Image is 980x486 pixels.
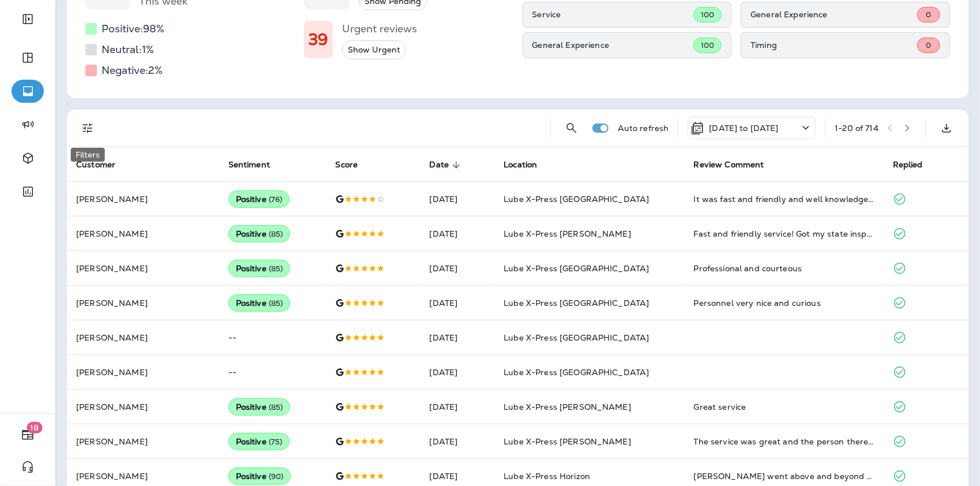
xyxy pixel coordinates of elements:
div: Filters [71,148,105,162]
span: ( 85 ) [269,402,283,412]
td: [DATE] [420,424,495,459]
p: [PERSON_NAME] [76,368,210,377]
div: Positive [228,260,291,277]
span: Sentiment [228,160,285,170]
div: Personnel very nice and curious [694,297,874,309]
p: Auto refresh [618,124,669,133]
span: Date [430,160,464,170]
span: Replied [893,160,938,170]
p: [PERSON_NAME] [76,264,210,273]
td: [DATE] [420,286,495,320]
p: [PERSON_NAME] [76,402,210,412]
div: Fast and friendly service! Got my state inspection done in less than 15 minutes. [694,228,874,240]
button: Filters [76,117,99,140]
p: [PERSON_NAME] [76,437,210,446]
span: ( 85 ) [269,229,283,239]
span: 100 [701,40,714,50]
div: Positive [228,225,291,242]
span: ( 76 ) [269,195,283,204]
span: Lube X-Press [GEOGRAPHIC_DATA] [504,263,649,274]
span: Customer [76,160,130,170]
span: Lube X-Press [PERSON_NAME] [504,402,631,412]
p: [PERSON_NAME] [76,333,210,342]
p: [DATE] to [DATE] [709,124,778,133]
span: Review Comment [694,160,764,170]
div: Great service [694,401,874,413]
span: 18 [27,422,43,433]
p: [PERSON_NAME] [76,229,210,238]
span: Lube X-Press Horizon [504,471,590,481]
div: The service was great and the person there was very helpful [694,436,874,447]
p: Timing [750,40,917,50]
span: Replied [893,160,923,170]
p: [PERSON_NAME] [76,195,210,204]
h5: Urgent reviews [342,20,417,38]
button: Expand Sidebar [12,8,44,31]
div: Positive [228,190,290,208]
td: [DATE] [420,182,495,216]
div: Positive [228,433,290,450]
td: [DATE] [420,216,495,251]
span: ( 85 ) [269,264,283,274]
button: Search Reviews [560,117,583,140]
span: Review Comment [694,160,779,170]
span: Sentiment [228,160,270,170]
span: Score [335,160,373,170]
td: [DATE] [420,390,495,424]
h5: Negative: 2 % [102,61,163,80]
div: Adrian went above and beyond giving great customer service he made sure my questions were answere... [694,470,874,482]
div: Positive [228,294,291,312]
td: -- [219,355,326,390]
div: Positive [228,398,291,416]
h5: Neutral: 1 % [102,40,154,59]
button: Export as CSV [935,117,958,140]
span: 100 [701,10,714,20]
div: Positive [228,468,291,485]
button: Show Urgent [342,40,406,59]
p: General Experience [532,40,693,50]
p: General Experience [750,10,917,19]
span: Location [504,160,552,170]
td: [DATE] [420,355,495,390]
span: Lube X-Press [GEOGRAPHIC_DATA] [504,367,649,377]
span: Lube X-Press [GEOGRAPHIC_DATA] [504,194,649,204]
span: Lube X-Press [PERSON_NAME] [504,229,631,239]
td: [DATE] [420,251,495,286]
td: -- [219,320,326,355]
span: 0 [926,40,931,50]
h5: Positive: 98 % [102,20,164,38]
span: 0 [926,10,931,20]
span: Customer [76,160,115,170]
div: Professional and courteous [694,263,874,274]
span: ( 85 ) [269,298,283,308]
span: ( 90 ) [269,472,284,481]
p: Service [532,10,693,19]
div: 1 - 20 of 714 [835,124,878,133]
span: Lube X-Press [GEOGRAPHIC_DATA] [504,298,649,308]
p: [PERSON_NAME] [76,472,210,481]
button: 18 [12,423,44,446]
p: [PERSON_NAME] [76,298,210,308]
td: [DATE] [420,320,495,355]
span: Location [504,160,537,170]
span: ( 75 ) [269,437,283,447]
span: Lube X-Press [GEOGRAPHIC_DATA] [504,332,649,343]
span: Lube X-Press [PERSON_NAME] [504,436,631,447]
div: It was fast and friendly and well knowledgeable service associates [694,193,874,205]
span: Date [430,160,449,170]
h1: 39 [309,30,328,49]
span: Score [335,160,358,170]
